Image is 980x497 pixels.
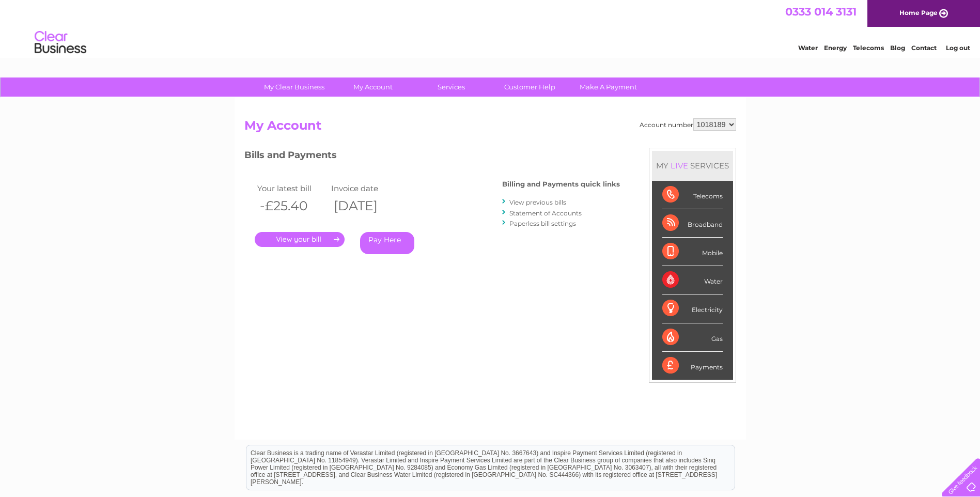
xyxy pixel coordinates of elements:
[409,77,494,97] a: Services
[330,77,415,97] a: My Account
[487,77,572,97] a: Customer Help
[662,323,723,352] div: Gas
[824,44,847,52] a: Energy
[640,118,736,131] div: Account number
[662,209,723,238] div: Broadband
[509,198,566,206] a: View previous bills
[509,220,576,227] a: Paperless bill settings
[509,209,582,217] a: Statement of Accounts
[946,44,970,52] a: Log out
[890,44,905,52] a: Blog
[853,44,884,52] a: Telecoms
[329,195,403,216] th: [DATE]
[255,181,329,195] td: Your latest bill
[252,77,337,97] a: My Clear Business
[246,6,735,50] div: Clear Business is a trading name of Verastar Limited (registered in [GEOGRAPHIC_DATA] No. 3667643...
[668,161,690,170] div: LIVE
[662,181,723,209] div: Telecoms
[566,77,651,97] a: Make A Payment
[34,27,87,58] img: logo.png
[798,44,818,52] a: Water
[785,5,857,18] a: 0333 014 3131
[360,232,414,254] a: Pay Here
[255,232,345,247] a: .
[255,195,329,216] th: -£25.40
[502,180,620,188] h4: Billing and Payments quick links
[911,44,937,52] a: Contact
[662,352,723,380] div: Payments
[244,118,736,138] h2: My Account
[652,151,733,180] div: MY SERVICES
[244,148,620,166] h3: Bills and Payments
[662,238,723,266] div: Mobile
[662,294,723,323] div: Electricity
[662,266,723,294] div: Water
[329,181,403,195] td: Invoice date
